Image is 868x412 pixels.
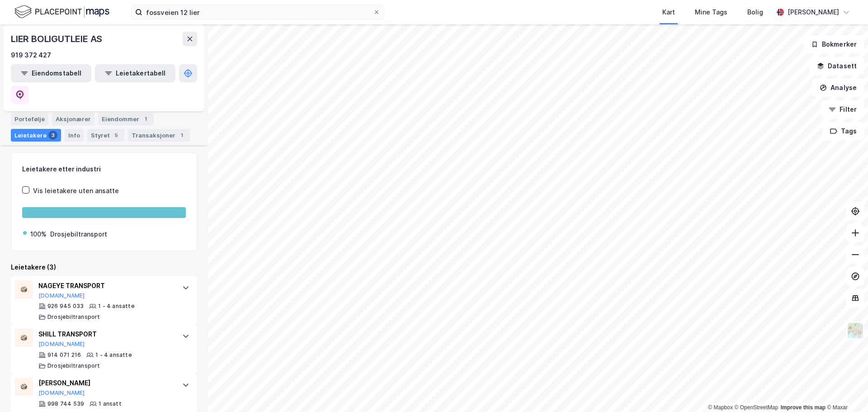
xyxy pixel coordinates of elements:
[38,389,85,397] button: [DOMAIN_NAME]
[65,129,84,142] div: Info
[99,400,122,407] div: 1 ansatt
[47,362,100,369] div: Drosjebiltransport
[112,131,121,140] div: 5
[781,404,826,411] a: Improve this map
[47,351,81,359] div: 914 071 216
[47,303,84,310] div: 926 945 033
[823,369,868,412] iframe: Chat Widget
[87,129,124,142] div: Styret
[11,50,51,61] div: 919 372 427
[735,404,778,411] a: OpenStreetMap
[142,5,373,19] input: Søk på adresse, matrikkel, gårdeiere, leietakere eller personer
[14,4,109,20] img: logo.f888ab2527a4732fd821a326f86c7f29.svg
[47,400,84,407] div: 998 744 539
[98,303,135,310] div: 1 - 4 ansatte
[177,131,186,140] div: 1
[821,100,864,118] button: Filter
[98,113,154,125] div: Eiendommer
[95,351,132,359] div: 1 - 4 ansatte
[38,329,173,340] div: SHILL TRANSPORT
[11,113,48,125] div: Portefølje
[823,369,868,412] div: Kontrollprogram for chat
[809,57,864,75] button: Datasett
[747,7,763,18] div: Bolig
[788,7,839,18] div: [PERSON_NAME]
[95,64,175,82] button: Leietakertabell
[50,229,107,240] div: Drosjebiltransport
[47,313,100,321] div: Drosjebiltransport
[22,164,186,175] div: Leietakere etter industri
[11,32,104,46] div: LIER BOLIGUTLEIE AS
[128,129,190,142] div: Transaksjoner
[38,341,85,348] button: [DOMAIN_NAME]
[33,185,119,196] div: Vis leietakere uten ansatte
[847,322,864,339] img: Z
[708,404,733,411] a: Mapbox
[52,113,94,125] div: Aksjonærer
[822,122,864,140] button: Tags
[38,280,173,291] div: NAGEYE TRANSPORT
[38,292,85,299] button: [DOMAIN_NAME]
[11,262,197,273] div: Leietakere (3)
[812,79,864,97] button: Analyse
[11,64,91,82] button: Eiendomstabell
[141,114,150,123] div: 1
[30,229,47,240] div: 100%
[48,131,57,140] div: 3
[695,7,727,18] div: Mine Tags
[38,378,173,388] div: [PERSON_NAME]
[11,129,61,142] div: Leietakere
[662,7,675,18] div: Kart
[803,35,864,53] button: Bokmerker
